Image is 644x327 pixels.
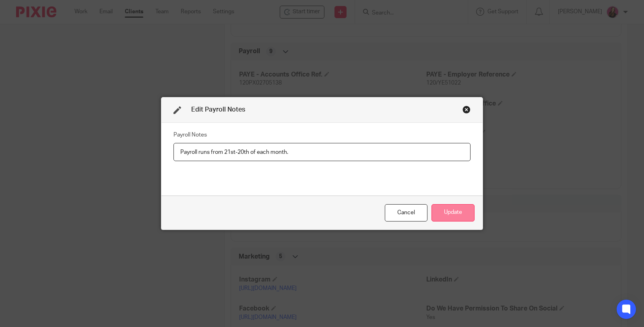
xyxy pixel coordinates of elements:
[385,204,427,221] div: Close this dialog window
[173,131,207,139] label: Payroll Notes
[173,143,471,161] input: Payroll Notes
[462,106,471,114] div: Close this dialog window
[431,204,475,221] button: Update
[191,106,245,113] span: Edit Payroll Notes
